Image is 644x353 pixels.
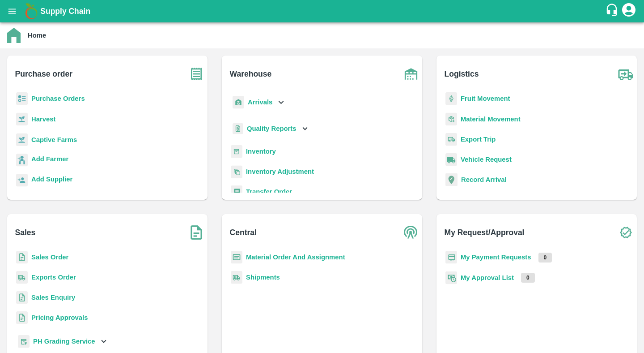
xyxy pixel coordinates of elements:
[31,314,88,321] a: Pricing Approvals
[16,154,28,167] img: farmer
[15,226,36,239] b: Sales
[16,174,28,187] img: supplier
[248,99,272,106] b: Arrivals
[31,155,68,163] b: Add Farmer
[461,116,521,123] a: Material Movement
[445,68,479,80] b: Logistics
[521,273,535,283] p: 0
[33,338,95,345] b: PH Grading Service
[18,335,30,348] img: whTracker
[28,32,46,39] b: Home
[16,331,109,352] div: PH Grading Service
[605,3,621,19] div: customer-support
[461,176,507,183] a: Record Arrival
[445,153,457,166] img: vehicle
[247,125,297,132] b: Quality Reports
[461,136,496,143] a: Export Trip
[31,136,77,143] a: Captive Farms
[445,92,457,105] img: fruit
[16,251,28,264] img: sales
[621,2,637,21] div: account of current user
[246,168,314,175] a: Inventory Adjustment
[614,63,637,85] img: truck
[16,112,28,126] img: harvest
[16,133,28,146] img: harvest
[16,311,28,324] img: sales
[185,221,208,244] img: soSales
[246,148,276,155] a: Inventory
[445,133,457,146] img: delivery
[16,291,28,304] img: sales
[400,63,422,85] img: warehouse
[400,221,422,244] img: central
[614,221,637,244] img: check
[31,154,68,166] a: Add Farmer
[7,28,21,43] img: home
[461,274,514,281] a: My Approval List
[31,176,72,183] b: Add Supplier
[246,274,280,281] a: Shipments
[16,92,28,105] img: reciept
[233,96,244,109] img: whArrival
[233,123,243,134] img: qualityReport
[445,226,525,239] b: My Request/Approval
[538,253,552,263] p: 0
[461,254,531,261] a: My Payment Requests
[15,68,72,80] b: Purchase order
[2,1,22,22] button: open drawer
[231,271,242,284] img: shipments
[445,251,457,264] img: payment
[31,95,85,102] a: Purchase Orders
[231,145,242,158] img: whInventory
[246,188,292,195] a: Transfer Order
[31,116,55,123] a: Harvest
[31,294,75,301] a: Sales Enquiry
[230,226,257,239] b: Central
[231,185,242,198] img: whTransfer
[231,165,242,178] img: inventory
[461,95,510,102] a: Fruit Movement
[231,251,242,264] img: centralMaterial
[22,2,40,20] img: logo
[445,112,457,126] img: material
[31,254,68,261] a: Sales Order
[40,7,90,16] b: Supply Chain
[16,271,28,284] img: shipments
[230,68,272,80] b: Warehouse
[246,254,345,261] a: Material Order And Assignment
[445,173,458,186] img: recordArrival
[31,174,72,186] a: Add Supplier
[31,274,76,281] a: Exports Order
[461,156,512,163] a: Vehicle Request
[231,92,286,112] div: Arrivals
[185,63,208,85] img: purchase
[40,5,605,17] a: Supply Chain
[231,120,310,138] div: Quality Reports
[445,271,457,284] img: approval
